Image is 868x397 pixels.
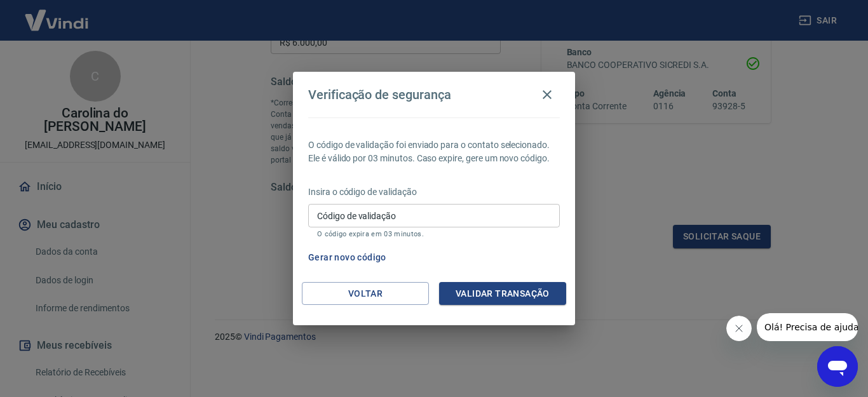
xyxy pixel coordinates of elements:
button: Gerar novo código [303,246,391,269]
span: Olá! Precisa de ajuda? [8,9,107,19]
h4: Verificação de segurança [308,87,451,102]
button: Validar transação [439,282,566,306]
button: Voltar [302,282,429,306]
iframe: Botão para abrir a janela de mensagens [817,346,858,387]
p: O código de validação foi enviado para o contato selecionado. Ele é válido por 03 minutos. Caso e... [308,138,560,165]
iframe: Fechar mensagem [726,316,752,341]
p: O código expira em 03 minutos. [317,230,551,238]
iframe: Mensagem da empresa [757,313,858,341]
p: Insira o código de validação [308,185,560,199]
